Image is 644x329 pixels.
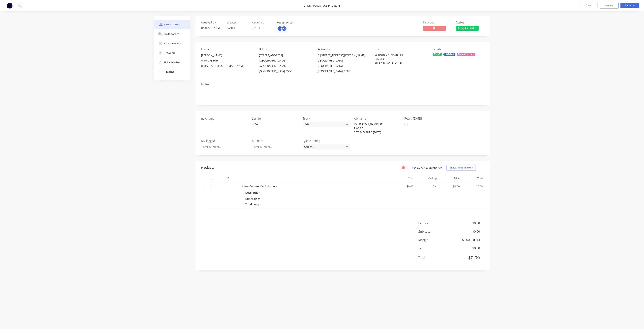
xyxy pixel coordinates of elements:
img: Factory [7,3,12,9]
span: Tax [418,246,452,250]
span: $0.00 ( 0.00 %) [452,238,480,242]
div: jT [277,26,283,31]
input: Enter number... [249,144,299,150]
span: Sub total [418,229,452,234]
span: [DATE] [252,26,260,30]
div: [PERSON_NAME]0407 773 979[EMAIL_ADDRESS][DOMAIN_NAME] [201,53,253,69]
button: Order details [154,20,190,29]
div: [GEOGRAPHIC_DATA], [GEOGRAPHIC_DATA], [GEOGRAPHIC_DATA], 2250 [259,58,311,74]
span: $0.00 [463,184,483,188]
div: [GEOGRAPHIC_DATA], [GEOGRAPHIC_DATA], [GEOGRAPHIC_DATA], 2000 [317,58,369,74]
label: Quote Rating [303,139,350,143]
div: Description [245,190,262,195]
div: [STREET_ADDRESS][GEOGRAPHIC_DATA], [GEOGRAPHIC_DATA], [GEOGRAPHIC_DATA], 2250 [259,53,311,74]
div: Contact [201,48,253,51]
div: L3 [PERSON_NAME] ST PAC 3.5 SITE MEASURE [DATE] [375,53,422,65]
div: Timeline [164,70,175,74]
div: Select... [303,144,350,150]
div: Collaborate [164,32,179,36]
span: 0sqm [253,203,263,206]
div: Invoiced [423,21,452,24]
button: Close [579,3,598,8]
div: Deliver to [317,48,369,51]
div: Tracking [164,51,175,55]
button: Checklists 0/0 [154,39,190,48]
button: Ready for produ... [456,26,479,31]
span: Ready for produ... [456,26,479,30]
div: Price [438,175,461,182]
span: Labour [418,221,452,225]
button: Linked Orders [154,58,190,67]
div: Bill to [259,48,311,51]
span: Manufacture HVAC ductwork [242,185,279,188]
div: Order details [164,23,181,26]
div: Labels [433,48,484,51]
span: Total: [245,203,253,206]
a: SCE Projects [323,4,341,8]
span: $0.00 [440,184,460,188]
div: Required [252,21,273,24]
div: Markup [415,175,438,182]
div: Created by [201,21,222,24]
div: Checklists 0/0 [164,42,181,45]
div: Created [226,21,247,24]
div: Products [201,165,214,170]
div: Main Contract [457,53,476,56]
div: PO [281,26,287,31]
div: Notes [201,83,484,86]
span: Dimensions [245,197,260,201]
div: 25INT [433,53,442,56]
button: Timeline [154,67,190,77]
label: Req'd [DATE] [405,116,452,121]
label: no charge [201,116,248,121]
label: Truck [303,116,350,121]
div: Assigned to [277,21,315,24]
button: jTPO [277,26,287,31]
span: $0.00 [393,184,414,188]
div: Select... [303,122,350,127]
div: L3 [STREET_ADDRESS][PERSON_NAME][GEOGRAPHIC_DATA], [GEOGRAPHIC_DATA], [GEOGRAPHIC_DATA], 2000 [317,53,369,74]
label: M2 lagged [201,139,248,143]
div: Status [456,21,484,24]
div: [STREET_ADDRESS] [259,53,311,58]
button: Options [600,3,619,9]
span: $0.00 [452,254,480,261]
div: LOT-260 [443,53,456,56]
button: Edit Order [621,3,639,8]
div: Cost [392,175,415,182]
span: $0.00 [452,229,480,234]
div: 0407 773 979 [201,58,253,63]
div: [PERSON_NAME] [201,53,253,58]
div: [EMAIL_ADDRESS][DOMAIN_NAME] [201,63,253,69]
div: Linked Orders [164,61,181,64]
span: No [423,26,446,30]
span: $0.00 [452,221,480,225]
div: [PERSON_NAME] [201,26,222,30]
div: Total [461,175,485,182]
div: -260 [249,122,297,127]
div: Qty [218,175,241,182]
input: Enter number... [198,144,248,150]
div: PO [375,48,426,51]
div: L3 [STREET_ADDRESS][PERSON_NAME] [317,53,369,58]
span: Total [418,255,452,260]
label: Display actual quantities [411,166,442,170]
span: Order #2695 - [303,4,323,8]
button: Tracking [154,48,190,58]
button: Collaborate [154,29,190,39]
label: M2 bare [252,139,299,143]
button: Show / Hide columns [447,165,476,171]
div: L3 [PERSON_NAME] ST PAC 3.5 SITE MEASURE [DATE] [351,122,398,135]
label: Lot No [252,116,299,121]
label: Job name [354,116,401,121]
span: Margin [418,238,452,242]
span: [DATE] [226,26,235,30]
span: $0.00 [452,246,480,250]
span: 0% [417,184,437,188]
